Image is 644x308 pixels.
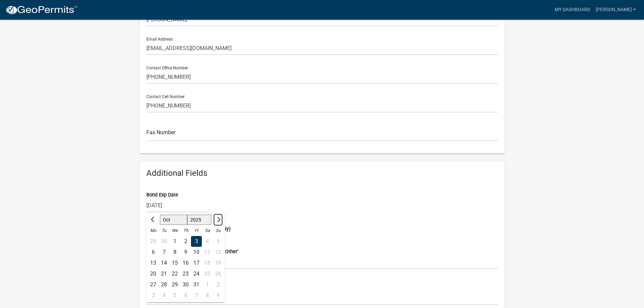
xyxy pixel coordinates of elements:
div: 4 [159,290,169,301]
div: Thursday, October 23, 2025 [180,268,191,279]
div: Friday, October 24, 2025 [191,268,202,279]
select: Select year [187,215,211,225]
div: 29 [148,236,159,247]
div: Mo [148,225,159,236]
div: 30 [180,279,191,290]
div: 21 [159,268,169,279]
div: Tuesday, October 21, 2025 [159,268,169,279]
div: 20 [148,268,159,279]
div: 13 [148,258,159,268]
div: 14 [159,258,169,268]
div: Thursday, October 2, 2025 [180,236,191,247]
div: Wednesday, November 5, 2025 [169,290,180,301]
div: Friday, October 3, 2025 [191,236,202,247]
label: Bond Exp Date [146,193,178,197]
h6: Additional Fields [146,168,498,178]
div: Wednesday, October 29, 2025 [169,279,180,290]
div: 2 [180,236,191,247]
div: 28 [159,279,169,290]
div: 9 [180,247,191,258]
a: [PERSON_NAME] [593,3,639,16]
div: 22 [169,268,180,279]
div: Tuesday, November 4, 2025 [159,290,169,301]
input: mm/dd/yyyy [146,198,208,212]
div: 10 [191,247,202,258]
div: Wednesday, October 15, 2025 [169,258,180,268]
div: 23 [180,268,191,279]
div: 8 [169,247,180,258]
div: 7 [191,290,202,301]
div: Friday, October 31, 2025 [191,279,202,290]
div: Wednesday, October 8, 2025 [169,247,180,258]
div: Thursday, October 30, 2025 [180,279,191,290]
div: 27 [148,279,159,290]
div: Tu [159,225,169,236]
select: Select month [160,215,187,225]
div: 3 [191,236,202,247]
a: My Dashboard [552,3,593,16]
div: 3 [148,290,159,301]
div: Monday, October 13, 2025 [148,258,159,268]
div: 6 [148,247,159,258]
div: 24 [191,268,202,279]
div: Tuesday, October 28, 2025 [159,279,169,290]
div: 16 [180,258,191,268]
div: 6 [180,290,191,301]
div: Tuesday, September 30, 2025 [159,236,169,247]
button: Previous month [149,214,157,225]
div: Thursday, November 6, 2025 [180,290,191,301]
div: 30 [159,236,169,247]
div: Su [213,225,223,236]
div: Sa [202,225,213,236]
div: Friday, October 10, 2025 [191,247,202,258]
div: Th [180,225,191,236]
div: 7 [159,247,169,258]
div: Thursday, October 9, 2025 [180,247,191,258]
div: Monday, October 20, 2025 [148,268,159,279]
div: Tuesday, October 14, 2025 [159,258,169,268]
div: Tuesday, October 7, 2025 [159,247,169,258]
div: 1 [169,236,180,247]
div: Wednesday, October 22, 2025 [169,268,180,279]
div: 15 [169,258,180,268]
div: Friday, November 7, 2025 [191,290,202,301]
div: Monday, October 27, 2025 [148,279,159,290]
div: 17 [191,258,202,268]
div: Friday, October 17, 2025 [191,258,202,268]
div: Thursday, October 16, 2025 [180,258,191,268]
div: Monday, September 29, 2025 [148,236,159,247]
div: Monday, November 3, 2025 [148,290,159,301]
div: Wednesday, October 1, 2025 [169,236,180,247]
div: 31 [191,279,202,290]
div: 5 [169,290,180,301]
button: Next month [214,214,222,225]
div: We [169,225,180,236]
div: Monday, October 6, 2025 [148,247,159,258]
div: Fr [191,225,202,236]
div: 29 [169,279,180,290]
